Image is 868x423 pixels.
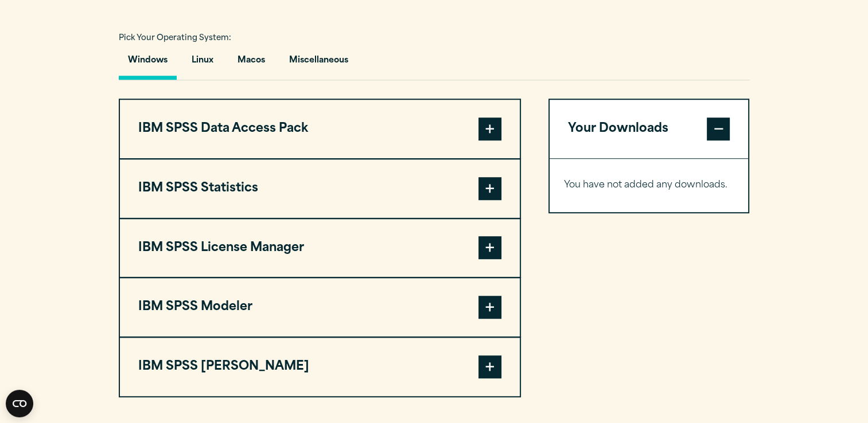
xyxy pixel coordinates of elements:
[120,338,520,396] button: IBM SPSS [PERSON_NAME]
[120,219,520,277] button: IBM SPSS License Manager
[6,390,33,417] button: Open CMP widget
[120,159,520,218] button: IBM SPSS Statistics
[182,47,223,80] button: Linux
[120,278,520,336] button: IBM SPSS Modeler
[119,47,177,80] button: Windows
[550,158,749,212] div: Your Downloads
[228,47,274,80] button: Macos
[119,34,231,42] span: Pick Your Operating System:
[550,100,749,158] button: Your Downloads
[280,47,357,80] button: Miscellaneous
[564,177,734,194] p: You have not added any downloads.
[120,100,520,158] button: IBM SPSS Data Access Pack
